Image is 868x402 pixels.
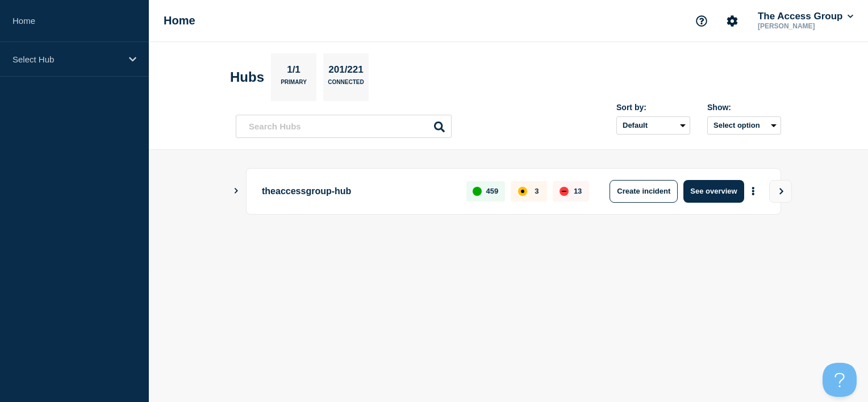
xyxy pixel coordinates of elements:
[756,22,856,30] p: [PERSON_NAME]
[486,187,499,195] p: 459
[574,187,582,195] p: 13
[707,103,781,112] div: Show:
[616,103,690,112] div: Sort by:
[283,64,305,79] p: 1/1
[535,187,539,195] p: 3
[707,116,781,135] button: Select option
[328,79,364,91] p: Connected
[610,180,678,203] button: Create incident
[281,79,307,91] p: Primary
[823,363,857,397] iframe: Help Scout Beacon - Open
[236,115,452,138] input: Search Hubs
[230,69,264,85] h2: Hubs
[756,11,856,22] button: The Access Group
[262,180,453,203] p: theaccessgroup-hub
[690,9,713,33] button: Support
[683,180,744,203] button: See overview
[233,187,239,195] button: Show Connected Hubs
[746,181,761,202] button: More actions
[560,187,569,196] div: down
[164,14,195,27] h1: Home
[616,116,690,135] select: Sort by
[324,64,368,79] p: 201/221
[720,9,744,33] button: Account settings
[769,180,792,203] button: View
[518,187,527,196] div: affected
[12,55,122,64] p: Select Hub
[473,187,482,196] div: up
